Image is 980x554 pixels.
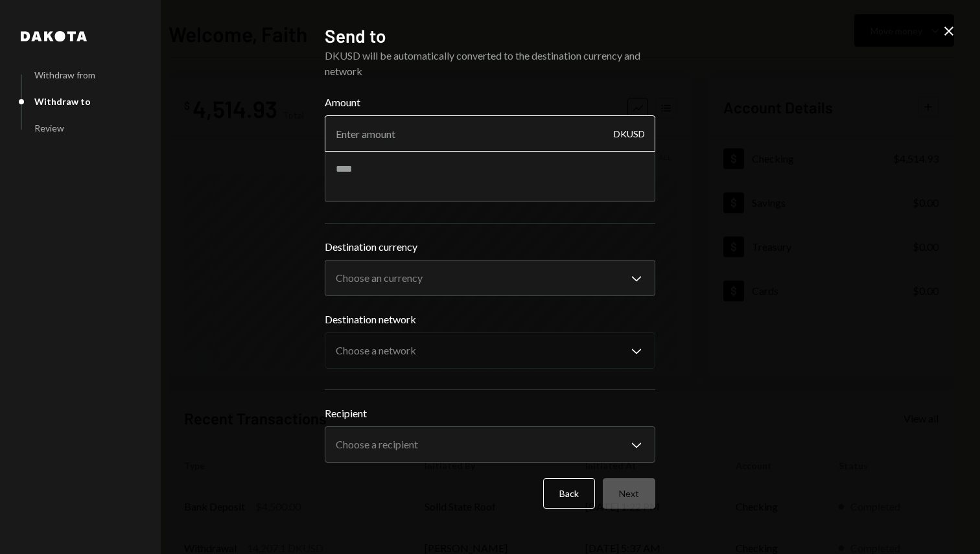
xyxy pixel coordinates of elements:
div: Review [34,122,64,133]
label: Recipient [325,406,655,421]
label: Amount [325,95,655,110]
div: DKUSD [614,115,645,152]
h2: Send to [325,23,655,49]
button: Back [543,478,595,509]
div: Withdraw to [34,96,91,107]
button: Destination currency [325,260,655,296]
label: Destination network [325,312,655,327]
div: DKUSD will be automatically converted to the destination currency and network [325,48,655,79]
input: Enter amount [325,115,655,152]
div: Withdraw from [34,69,95,80]
button: Recipient [325,426,655,463]
button: Destination network [325,332,655,369]
label: Destination currency [325,239,655,255]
